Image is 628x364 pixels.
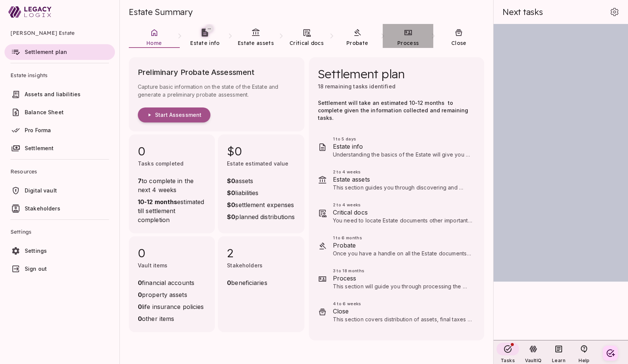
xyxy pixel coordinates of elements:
[138,303,142,310] strong: 0
[579,358,589,363] span: Help
[346,40,368,46] span: Probate
[10,223,109,241] span: Settings
[451,40,467,46] span: Close
[4,104,115,120] a: Balance Sheet
[333,301,473,307] span: 4 to 6 weeks
[155,112,201,118] span: Start Assessment
[333,274,473,283] span: Process
[138,197,206,224] span: estimated till settlement completion
[25,248,47,254] span: Settings
[227,160,288,167] span: Estate estimated value
[10,24,109,42] span: [PERSON_NAME] Estate
[227,177,235,185] strong: $0
[227,143,295,158] span: $0
[552,358,565,363] span: Learn
[333,136,473,142] span: 1 to 5 days
[138,143,206,158] span: 0
[227,212,295,221] span: planned distributions
[138,83,295,98] span: Capture basic information on the state of the Estate and generate a preliminary probate assessment.
[146,40,162,46] span: Home
[309,164,485,197] div: 2 to 4 weeksEstate assetsThis section guides you through discovering and documenting the deceased...
[138,290,204,299] span: property assets
[129,236,215,332] div: 0Vault items0financial accounts0property assets0life insurance policies0other items
[333,151,473,158] p: Understanding the basics of the Estate will give you an early perspective on what’s in store for ...
[4,140,115,156] a: Settlement
[4,44,115,60] a: Settlement plan
[25,187,57,194] span: Digital vault
[333,316,472,360] span: This section covers distribution of assets, final taxes and accounting, and how to wrap things up...
[25,127,51,133] span: Pro Forma
[25,49,67,55] span: Settlement plan
[309,131,485,164] div: 1 to 5 daysEstate infoUnderstanding the basics of the Estate will give you an early perspective o...
[218,236,304,332] div: 2Stakeholders0beneficiaries
[138,302,204,311] span: life insurance policies
[333,175,473,184] span: Estate assets
[10,163,109,181] span: Resources
[138,160,183,167] span: Tasks completed
[138,314,204,323] span: other items
[138,176,206,194] span: to complete in the next 4 weeks
[333,208,473,217] span: Critical docs
[289,40,324,46] span: Critical docs
[4,261,115,277] a: Sign out
[25,205,60,212] span: Stakeholders
[333,241,473,250] span: Probate
[333,283,468,319] span: This section will guide you through processing the Estate’s assets. Tasks related to your specifi...
[333,217,472,254] span: You need to locate Estate documents other important items to settle the Estate, such as insurance...
[333,169,473,175] span: 2 to 4 weeks
[4,183,115,198] a: Digital vault
[4,201,115,216] a: Stakeholders
[4,122,115,138] a: Pro Forma
[318,100,470,121] span: Settlement will take an estimated 10-12 months to complete given the information collected and re...
[501,358,515,363] span: Tasks
[138,245,206,260] span: 0
[333,202,473,208] span: 2 to 4 weeks
[138,66,295,83] span: Preliminary Probate Assessment
[309,295,485,328] div: 4 to 6 weeksCloseThis section covers distribution of assets, final taxes and accounting, and how ...
[333,235,473,241] span: 1 to 6 months
[333,184,471,243] span: This section guides you through discovering and documenting the deceased's financial assets and l...
[25,91,81,97] span: Assets and liabilities
[227,189,235,197] strong: $0
[138,278,204,287] span: financial accounts
[138,262,168,269] span: Vault items
[138,107,210,122] button: Start Assessment
[227,200,295,209] span: settlement expenses
[227,279,231,286] strong: 0
[227,278,267,287] span: beneficiaries
[138,279,142,286] strong: 0
[218,134,304,233] div: $0Estate estimated value$0assets$0liabilities$0settlement expenses$0planned distributions
[318,83,395,90] span: 18 remaining tasks identified
[25,109,64,115] span: Balance Sheet
[25,266,47,272] span: Sign out
[309,263,485,295] div: 3 to 18 monthsProcessThis section will guide you through processing the Estate’s assets. Tasks re...
[333,307,473,316] span: Close
[227,188,295,197] span: liabilities
[4,87,115,102] a: Assets and liabilities
[138,198,177,206] strong: 10-12 months
[503,7,543,17] span: Next tasks
[227,201,235,209] strong: $0
[333,250,471,324] span: Once you have a handle on all the Estate documents and assets, you can make a final determination...
[318,66,405,81] span: Settlement plan
[4,243,115,259] a: Settings
[129,7,192,17] span: Estate Summary
[190,40,219,46] span: Estate info
[138,291,142,298] strong: 0
[227,176,295,185] span: assets
[333,142,473,151] span: Estate info
[227,262,263,269] span: Stakeholders
[138,315,142,322] strong: 0
[25,145,54,151] span: Settlement
[603,346,618,361] button: Create your first task
[397,40,419,46] span: Process
[309,197,485,230] div: 2 to 4 weeksCritical docsYou need to locate Estate documents other important items to settle the ...
[138,177,142,185] strong: 7
[227,245,295,260] span: 2
[10,66,109,84] span: Estate insights
[227,213,235,221] strong: $0
[525,358,541,363] span: VaultIQ
[129,134,215,233] div: 0Tasks completed7to complete in the next 4 weeks10-12 monthsestimated till settlement completion
[238,40,274,46] span: Estate assets
[309,230,485,263] div: 1 to 6 monthsProbateOnce you have a handle on all the Estate documents and assets, you can make a...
